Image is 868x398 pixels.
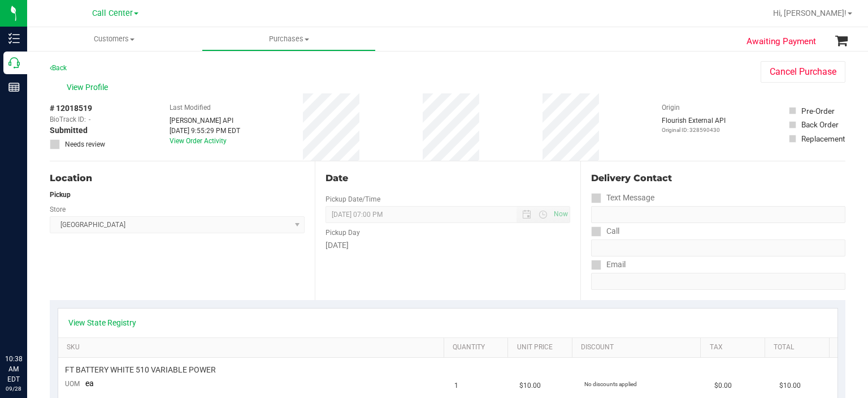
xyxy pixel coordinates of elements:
[801,119,839,130] div: Back Order
[591,256,626,273] label: Email
[5,384,22,393] p: 09/28
[517,343,568,352] a: Unit Price
[801,105,835,117] div: Pre-Order
[50,114,86,125] span: BioTrack ID:
[202,27,376,51] a: Purchases
[170,126,240,136] div: [DATE] 9:55:29 PM EDT
[453,343,504,352] a: Quantity
[50,125,88,136] span: Submitted
[5,354,22,384] p: 10:38 AM EDT
[68,317,136,328] a: View State Registry
[773,8,847,18] span: Hi, [PERSON_NAME]!
[170,102,211,113] label: Last Modified
[50,204,66,215] label: Store
[67,82,112,93] span: View Profile
[33,306,47,319] iframe: Resource center unread badge
[662,115,726,134] div: Flourish External API
[65,139,105,149] span: Needs review
[581,343,696,352] a: Discount
[202,34,376,44] span: Purchases
[519,380,541,391] span: $10.00
[65,365,216,375] span: FT BATTERY WHITE 510 VARIABLE POWER
[67,343,439,352] a: SKU
[50,172,305,185] div: Location
[779,380,801,391] span: $10.00
[591,223,619,239] label: Call
[591,172,845,185] div: Delivery Contact
[85,379,94,388] span: ea
[761,61,845,83] button: Cancel Purchase
[50,102,92,114] span: # 12018519
[454,380,458,391] span: 1
[662,102,680,113] label: Origin
[92,8,133,18] span: Call Center
[170,137,227,145] a: View Order Activity
[591,206,845,223] input: Format: (999) 999-9999
[774,343,824,352] a: Total
[170,115,240,126] div: [PERSON_NAME] API
[747,35,816,48] span: Awaiting Payment
[591,190,654,206] label: Text Message
[8,82,20,93] inline-svg: Reports
[11,307,45,341] iframe: Resource center
[89,114,90,125] span: -
[8,33,20,44] inline-svg: Inventory
[325,172,570,185] div: Date
[50,64,67,72] a: Back
[325,239,570,251] div: [DATE]
[50,191,71,199] strong: Pickup
[325,194,380,204] label: Pickup Date/Time
[591,239,845,256] input: Format: (999) 999-9999
[8,57,20,69] inline-svg: Call Center
[325,228,360,238] label: Pickup Day
[662,126,726,134] p: Original ID: 328590430
[27,27,202,51] a: Customers
[801,133,845,144] div: Replacement
[714,380,732,391] span: $0.00
[584,381,637,387] span: No discounts applied
[710,343,761,352] a: Tax
[65,380,80,388] span: UOM
[27,34,202,44] span: Customers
